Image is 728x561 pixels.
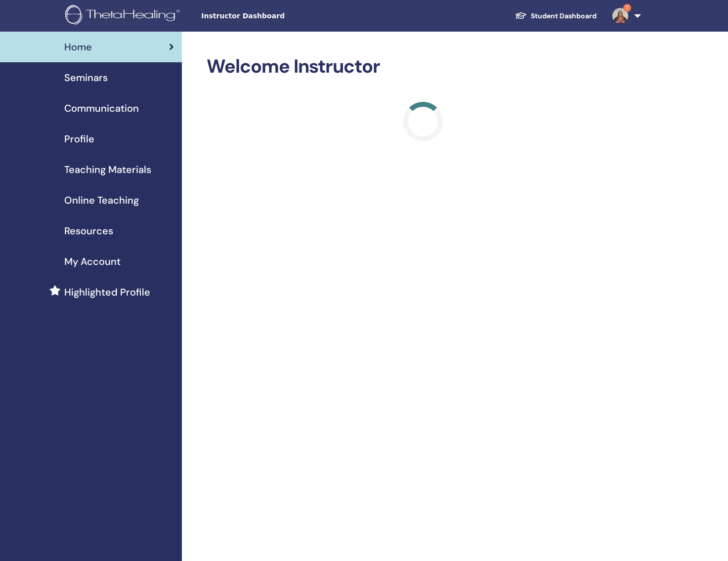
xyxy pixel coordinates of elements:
h2: Welcome Instructor [207,55,639,78]
span: Home [64,40,92,54]
a: Student Dashboard [507,7,604,25]
span: Communication [64,101,139,116]
span: Online Teaching [64,193,139,208]
span: My Account [64,254,121,269]
img: logo.png [65,5,183,27]
img: graduation-cap-white.svg [515,11,527,20]
span: Seminars [64,70,108,85]
span: Resources [64,223,113,238]
span: Teaching Materials [64,162,151,177]
span: Profile [64,131,94,146]
img: default.jpg [612,8,628,24]
span: 7 [623,4,631,12]
span: Highlighted Profile [64,285,150,300]
span: Instructor Dashboard [201,11,349,21]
